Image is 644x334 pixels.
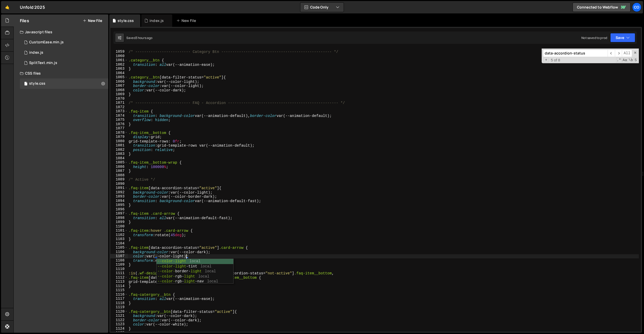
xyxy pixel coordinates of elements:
div: CustomEase.min.js [29,40,64,45]
div: 1124 [110,327,128,331]
div: 1066 [110,79,128,84]
div: 1075 [110,118,128,122]
div: 1072 [110,105,128,109]
a: Co [632,3,641,12]
div: 1112 [110,275,128,280]
div: 1099 [110,220,128,224]
div: 1081 [110,143,128,148]
div: 1098 [110,216,128,220]
input: Search for [543,50,608,57]
div: 1070 [110,97,128,101]
div: 1071 [110,101,128,105]
div: 1121 [110,314,128,318]
div: 1079 [110,135,128,139]
span: RegExp Search [616,58,622,63]
span: ​ [615,50,622,57]
div: 11160/26071.js [20,58,108,68]
div: 1109 [110,263,128,267]
div: 1104 [110,241,128,246]
div: 1064 [110,71,128,75]
div: 1060 [110,54,128,58]
div: 1095 [110,203,128,207]
div: 1073 [110,109,128,114]
div: 1086 [110,165,128,169]
div: 1111 [110,271,128,275]
div: 1062 [110,62,128,67]
div: 1101 [110,228,128,233]
div: 1119 [110,305,128,309]
div: 1078 [110,131,128,135]
div: 1103 [110,237,128,241]
div: 1094 [110,199,128,203]
div: 1061 [110,58,128,62]
div: 1082 [110,148,128,152]
div: 3 hours ago [136,36,153,40]
div: 1068 [110,88,128,92]
div: 1077 [110,126,128,131]
div: New File [176,18,198,23]
div: style.css [29,81,45,86]
div: 1065 [110,75,128,79]
div: 1087 [110,169,128,173]
div: 1074 [110,114,128,118]
div: 1100 [110,224,128,229]
div: 1102 [110,233,128,237]
span: Alt-Enter [622,50,632,57]
span: Toggle Replace mode [543,58,549,62]
div: 1084 [110,156,128,161]
div: 1069 [110,92,128,97]
div: 1116 [110,292,128,297]
div: 1106 [110,250,128,254]
div: 1059 [110,50,128,54]
div: 1092 [110,190,128,195]
span: 5 of 8 [549,58,562,62]
div: Saved [126,36,153,40]
div: style.css [118,18,134,23]
a: 🤙 [1,1,14,13]
div: 1088 [110,173,128,178]
div: 1067 [110,84,128,88]
div: 1108 [110,258,128,263]
div: 1114 [110,284,128,288]
button: Code Only [300,3,344,12]
div: 11160/26069.css [20,78,108,89]
div: 11160/26068.js [20,47,108,58]
div: 1122 [110,318,128,322]
button: New File [83,19,102,23]
div: 1113 [110,280,128,284]
span: ​ [608,50,615,57]
div: 1120 [110,309,128,314]
div: CSS files [14,68,108,78]
div: Not saved to prod [581,36,607,40]
div: 1105 [110,245,128,250]
div: 1123 [110,322,128,327]
div: 1110 [110,267,128,271]
div: 1093 [110,194,128,199]
div: 1090 [110,182,128,186]
div: 1107 [110,254,128,258]
div: 1118 [110,301,128,305]
div: Unfold 2025 [20,4,45,10]
div: 1115 [110,288,128,292]
button: Save [610,33,635,42]
span: Search In Selection [634,58,637,63]
div: 1085 [110,160,128,165]
div: 1096 [110,207,128,212]
div: 11160/26070.js [20,37,108,47]
div: index.js [150,18,164,23]
h2: Files [20,18,29,23]
div: 1097 [110,211,128,216]
span: CaseSensitive Search [622,58,628,63]
div: 1063 [110,67,128,71]
div: 1117 [110,297,128,301]
div: SplitText.min.js [29,61,57,65]
span: Whole Word Search [628,58,633,63]
a: Connected to Webflow [573,3,631,12]
div: 1089 [110,177,128,182]
div: Javascript files [14,27,108,37]
div: 1076 [110,122,128,126]
div: 1083 [110,152,128,156]
div: index.js [29,50,43,55]
div: 1080 [110,139,128,144]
